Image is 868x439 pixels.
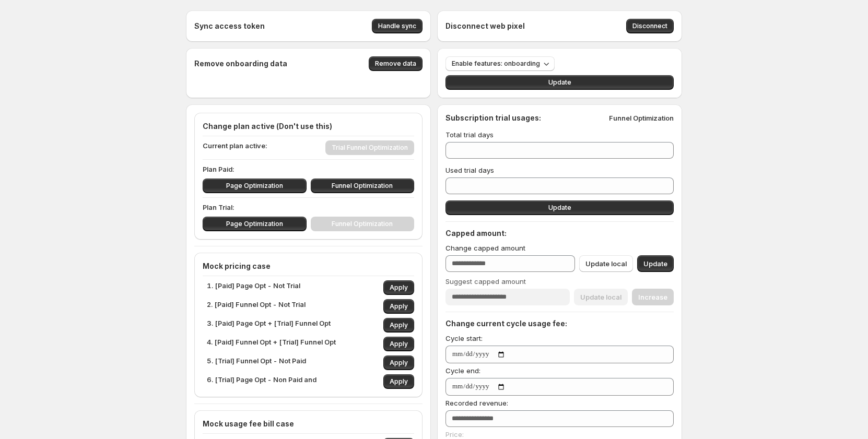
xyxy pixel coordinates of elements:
h4: Sync access token [194,21,265,31]
p: 6. [Trial] Page Opt - Non Paid and [207,374,316,389]
span: Handle sync [378,22,416,30]
button: Apply [383,374,414,389]
span: Page Optimization [226,220,283,228]
h4: Capped amount: [445,228,674,239]
h4: Mock pricing case [203,261,414,271]
button: Update [445,75,674,90]
span: Remove data [375,60,416,68]
p: 1. [Paid] Page Opt - Not Trial [207,280,300,295]
span: Apply [390,340,408,348]
p: Funnel Optimization [609,113,674,123]
span: Cycle start: [445,334,483,342]
button: Enable features: onboarding [445,56,555,71]
p: 3. [Paid] Page Opt + [Trial] Funnel Opt [207,318,331,333]
span: Update [643,258,667,269]
p: Plan Paid: [203,164,414,174]
h4: Remove onboarding data [194,58,287,69]
span: Change capped amount [445,244,525,252]
span: Apply [390,283,408,292]
span: Apply [390,302,408,311]
span: Enable features: onboarding [452,60,540,68]
button: Funnel Optimization [311,179,415,193]
h4: Subscription trial usages: [445,113,541,123]
span: Recorded revenue: [445,399,508,407]
button: Remove data [369,56,423,71]
p: Plan Trial: [203,202,414,212]
span: Update [548,78,571,87]
span: Disconnect [632,22,667,30]
button: Page Optimization [203,217,307,231]
span: Update [548,204,571,212]
p: Current plan active: [203,140,267,155]
h4: Change plan active (Don't use this) [203,121,414,132]
span: Apply [390,377,408,386]
span: Update local [585,258,627,269]
button: Apply [383,355,414,370]
span: Apply [390,359,408,367]
span: Suggest capped amount [445,277,526,286]
span: Price: [445,430,464,438]
span: Apply [390,321,408,329]
p: 4. [Paid] Funnel Opt + [Trial] Funnel Opt [207,337,336,351]
p: 2. [Paid] Funnel Opt - Not Trial [207,299,306,314]
h4: Disconnect web pixel [445,21,525,31]
span: Cycle end: [445,366,480,375]
span: Used trial days [445,166,494,174]
button: Apply [383,318,414,333]
button: Update local [579,255,633,272]
button: Apply [383,337,414,351]
span: Total trial days [445,130,494,139]
button: Handle sync [372,19,423,33]
button: Disconnect [626,19,674,33]
button: Apply [383,280,414,295]
h4: Change current cycle usage fee: [445,318,674,329]
button: Update [445,200,674,215]
button: Apply [383,299,414,314]
h4: Mock usage fee bill case [203,419,414,429]
p: 5. [Trial] Funnel Opt - Not Paid [207,355,306,370]
span: Page Optimization [226,182,283,190]
button: Update [637,255,674,272]
button: Page Optimization [203,179,307,193]
span: Funnel Optimization [332,182,393,190]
